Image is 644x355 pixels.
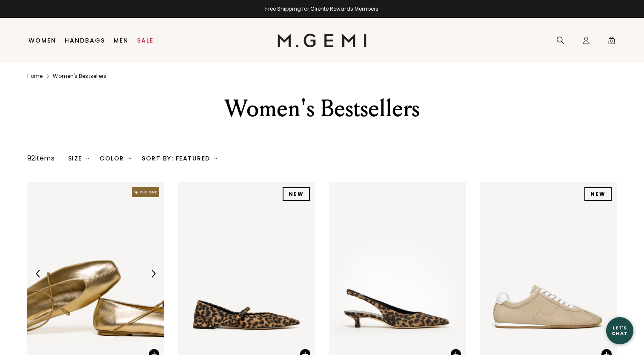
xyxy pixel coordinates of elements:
img: Previous Arrow [34,270,42,278]
div: NEW [283,187,310,201]
span: 0 [607,38,616,46]
div: Sort By: Featured [142,155,218,162]
div: 92 items [27,153,54,163]
div: Size [68,155,90,162]
a: Men [114,37,129,44]
a: Sale [137,37,154,44]
a: Women's bestsellers [53,73,106,80]
img: chevron-down.svg [86,157,89,160]
img: chevron-down.svg [214,157,218,160]
div: Let's Chat [606,325,633,336]
a: Home [27,73,43,80]
img: The One tag [132,187,159,197]
a: Women [29,37,56,44]
img: M.Gemi [278,34,366,47]
img: chevron-down.svg [128,157,132,160]
div: Color [100,155,132,162]
div: NEW [584,187,612,201]
img: Next Arrow [149,270,157,278]
div: Women's Bestsellers [175,93,470,124]
a: Handbags [65,37,105,44]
